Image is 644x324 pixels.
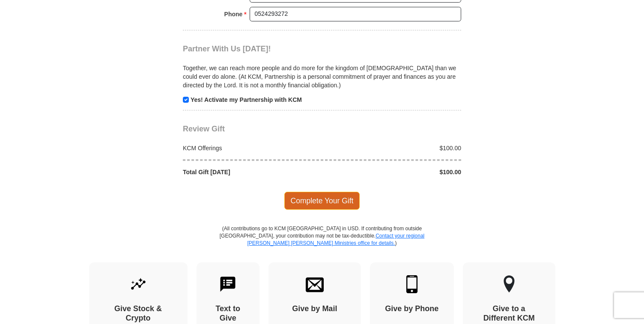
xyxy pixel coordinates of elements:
h4: Give Stock & Crypto [104,304,173,323]
div: Keywords by Traffic [95,51,144,56]
strong: Phone [224,8,243,20]
div: v 4.0.25 [24,14,42,21]
h4: Text to Give [212,304,245,323]
img: tab_domain_overview_orange.svg [23,50,30,56]
div: Total Gift [DATE] [179,168,322,176]
strong: Yes! Activate my Partnership with KCM [191,96,302,103]
div: KCM Offerings [179,144,322,152]
div: $100.00 [322,168,466,176]
p: (All contributions go to KCM [GEOGRAPHIC_DATA] in USD. If contributing from outside [GEOGRAPHIC_D... [219,225,425,262]
img: website_grey.svg [14,22,21,29]
span: Partner With Us [DATE]! [183,45,271,53]
span: Complete Your Gift [284,192,360,210]
div: Domain: [DOMAIN_NAME] [22,22,94,29]
div: $100.00 [322,144,466,152]
img: other-region [503,275,515,293]
img: give-by-stock.svg [129,275,147,293]
img: tab_keywords_by_traffic_grey.svg [85,50,92,56]
div: Domain Overview [33,51,77,56]
span: Review Gift [183,125,225,133]
img: logo_orange.svg [14,14,21,21]
img: text-to-give.svg [219,275,237,293]
h4: Give by Mail [283,304,346,314]
p: Together, we can reach more people and do more for the kingdom of [DEMOGRAPHIC_DATA] than we coul... [183,64,461,89]
img: envelope.svg [306,275,324,293]
img: mobile.svg [403,275,421,293]
h4: Give by Phone [385,304,439,314]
